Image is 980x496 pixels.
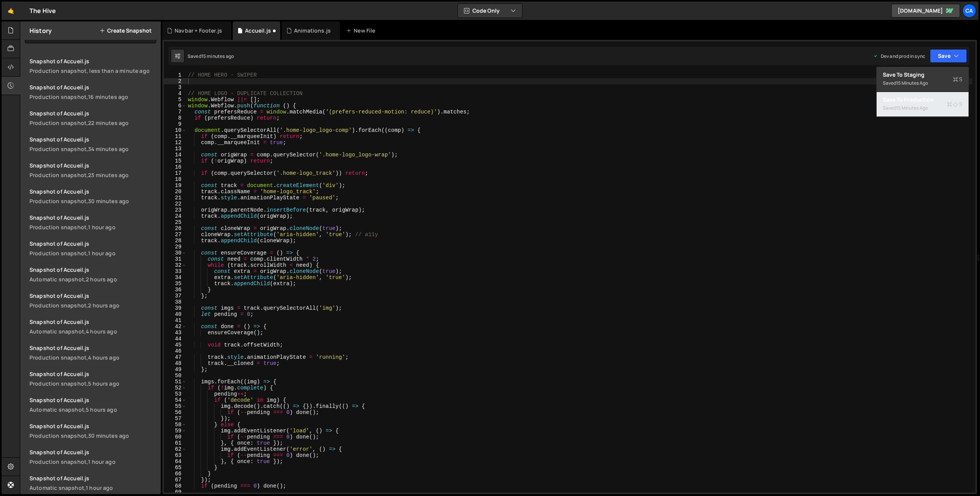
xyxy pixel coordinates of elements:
[164,133,186,140] div: 11
[164,262,186,268] div: 32
[25,157,161,183] a: Snapshot of Accueil.js Production snapshot,23 minutes ago
[25,444,161,470] a: Snapshot of Accueil.js Production snapshot,1 hour ago
[164,477,186,483] div: 67
[164,250,186,256] div: 30
[29,26,52,35] h2: History
[164,360,186,366] div: 48
[88,354,119,361] div: 4 hours ago
[164,213,186,219] div: 24
[164,140,186,146] div: 12
[29,396,156,404] div: Snapshot of Accueil.js
[164,483,186,489] div: 68
[86,328,117,335] div: 4 hours ago
[883,103,962,113] div: Saved
[164,244,186,250] div: 29
[294,27,331,34] div: Animations.js
[86,484,113,491] div: 1 hour ago
[25,470,161,496] a: Snapshot of Accueil.js Automatic snapshot,1 hour ago
[29,119,156,126] div: Production snapshot,
[88,250,116,257] div: 1 hour ago
[88,197,129,205] div: 30 minutes ago
[164,72,186,78] div: 1
[458,4,522,18] button: Code Only
[29,422,156,430] div: Snapshot of Accueil.js
[29,110,156,117] div: Snapshot of Accueil.js
[164,182,186,189] div: 19
[164,465,186,471] div: 65
[88,302,119,309] div: 2 hours ago
[164,121,186,127] div: 9
[29,145,156,153] div: Production snapshot,
[29,328,156,335] div: Automatic snapshot,
[164,293,186,299] div: 37
[164,458,186,465] div: 64
[164,176,186,182] div: 18
[164,452,186,458] div: 63
[873,53,925,59] div: Dev and prod in sync
[164,422,186,428] div: 58
[88,223,116,231] div: 1 hour ago
[164,342,186,348] div: 45
[88,145,129,153] div: 34 minutes ago
[164,274,186,281] div: 34
[88,380,119,387] div: 5 hours ago
[883,79,962,88] div: Saved
[164,158,186,164] div: 15
[25,287,161,314] a: Snapshot of Accueil.js Production snapshot,2 hours ago
[25,183,161,209] a: Snapshot of Accueil.js Production snapshot,30 minutes ago
[164,434,186,440] div: 60
[29,93,156,100] div: Production snapshot,
[88,171,129,179] div: 23 minutes ago
[164,152,186,158] div: 14
[88,93,128,100] div: 16 minutes ago
[25,392,161,418] a: Snapshot of Accueil.js Automatic snapshot,5 hours ago
[29,458,156,465] div: Production snapshot,
[164,127,186,133] div: 10
[25,314,161,340] a: Snapshot of Accueil.js Automatic snapshot,4 hours ago
[25,105,161,131] a: Snapshot of Accueil.js Production snapshot,22 minutes ago
[29,302,156,309] div: Production snapshot,
[877,92,969,117] button: Save to ProductionS Saved15 minutes ago
[25,131,161,157] a: Snapshot of Accueil.js Production snapshot,34 minutes ago
[29,171,156,179] div: Production snapshot,
[25,209,161,235] a: Snapshot of Accueil.js Production snapshot,1 hour ago
[25,79,161,105] a: Snapshot of Accueil.js Production snapshot,16 minutes ago
[164,336,186,342] div: 44
[953,76,962,83] span: S
[88,458,116,465] div: 1 hour ago
[164,97,186,103] div: 5
[29,448,156,456] div: Snapshot of Accueil.js
[164,416,186,422] div: 57
[164,391,186,397] div: 53
[164,397,186,403] div: 54
[164,201,186,207] div: 22
[29,250,156,257] div: Production snapshot,
[88,432,129,439] div: 30 minutes ago
[164,287,186,293] div: 36
[164,311,186,317] div: 40
[883,96,962,103] div: Save to Production
[164,471,186,477] div: 66
[25,235,161,261] a: Snapshot of Accueil.js Production snapshot,1 hour ago
[29,484,156,491] div: Automatic snapshot,
[883,71,962,79] div: Save to Staging
[896,80,928,86] div: 15 minutes ago
[25,53,161,79] a: Snapshot of Accueil.jsProduction snapshot, less than a minute ago
[164,330,186,336] div: 43
[29,276,156,283] div: Automatic snapshot,
[29,370,156,378] div: Snapshot of Accueil.js
[25,418,161,444] a: Snapshot of Accueil.js Production snapshot,30 minutes ago
[29,292,156,299] div: Snapshot of Accueil.js
[164,428,186,434] div: 59
[29,6,56,15] div: The Hive
[346,27,378,34] div: New File
[164,115,186,121] div: 8
[164,324,186,330] div: 42
[29,197,156,205] div: Production snapshot,
[164,84,186,90] div: 3
[164,170,186,176] div: 17
[164,403,186,409] div: 55
[164,281,186,287] div: 35
[164,207,186,213] div: 23
[29,67,156,74] div: Production snapshot, less than a minute ago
